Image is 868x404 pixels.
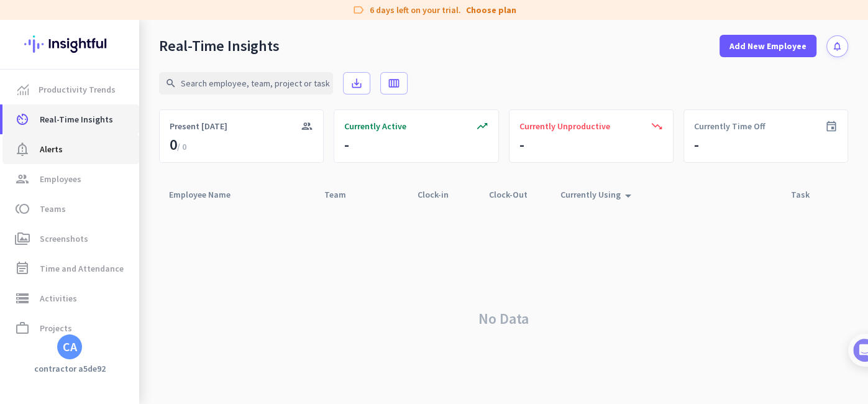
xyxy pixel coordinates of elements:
[825,120,838,132] i: event
[651,120,663,132] i: trending_down
[720,35,816,57] button: Add New Employee
[48,237,216,289] div: It's time to add your employees! This is crucial since Insightful will start collecting their act...
[62,317,124,367] button: Messages
[40,142,63,157] span: Alerts
[23,212,226,232] div: 1Add employees
[15,142,30,157] i: notification_important
[165,78,176,89] i: search
[466,4,516,16] a: Choose plan
[17,84,29,95] img: menu-item
[388,77,400,90] i: calendar_view_week
[489,186,542,203] div: Clock-Out
[2,104,139,134] a: av_timerReal-Time Insights
[145,348,165,357] span: Help
[380,72,408,94] button: calendar_view_week
[343,72,370,94] button: save_alt
[350,77,363,90] i: save_alt
[694,135,699,155] div: -
[204,348,231,357] span: Tasks
[40,112,113,127] span: Real-Time Insights
[186,317,249,367] button: Tasks
[40,172,81,186] span: Employees
[158,163,236,177] p: About 10 minutes
[124,317,186,367] button: Help
[15,321,30,336] i: work_outline
[2,224,139,254] a: perm_mediaScreenshots
[24,20,115,68] img: Insightful logo
[791,186,825,203] div: Task
[69,134,204,146] div: [PERSON_NAME] from Insightful
[826,35,848,57] button: notifications
[301,120,313,132] i: group
[15,261,30,276] i: event_note
[2,283,139,313] a: storageActivities
[729,40,806,52] span: Add New Employee
[344,120,406,132] span: Currently Active
[39,82,116,97] span: Productivity Trends
[40,291,77,306] span: Activities
[17,93,231,122] div: You're just a few steps away from completing the essential app setup
[48,216,211,229] div: Add employees
[352,4,365,16] i: label
[2,194,139,224] a: tollTeams
[344,135,349,155] div: -
[40,321,72,336] span: Projects
[18,348,43,357] span: Home
[15,291,30,306] i: storage
[476,120,488,132] i: trending_up
[519,120,610,132] span: Currently Unproductive
[324,186,361,203] div: Team
[560,186,636,203] div: Currently Using
[15,231,30,246] i: perm_media
[48,299,168,324] button: Add your employees
[2,164,139,194] a: groupEmployees
[169,186,245,203] div: Employee Name
[2,313,139,343] a: work_outlineProjects
[40,201,66,216] span: Teams
[418,186,464,203] div: Clock-in
[2,254,139,283] a: event_noteTime and Attendance
[170,135,186,155] div: 0
[159,72,333,94] input: Search employee, team, project or task
[40,231,88,246] span: Screenshots
[519,135,524,155] div: -
[170,120,227,132] span: Present [DATE]
[832,41,843,52] i: notifications
[40,261,124,276] span: Time and Attendance
[12,163,44,177] p: 4 steps
[621,188,636,203] i: arrow_drop_up
[694,120,765,132] span: Currently Time Off
[159,37,280,55] div: Real-Time Insights
[63,341,77,353] div: CA
[15,112,30,127] i: av_timer
[218,5,240,27] div: Close
[72,348,115,357] span: Messages
[2,75,139,104] a: menu-itemProductivity Trends
[15,201,30,216] i: toll
[15,172,30,186] i: group
[44,130,64,150] img: Profile image for Tamara
[2,134,139,164] a: notification_importantAlerts
[17,48,231,93] div: 🎊 Welcome to Insightful! 🎊
[106,6,145,27] h1: Tasks
[177,141,186,152] span: / 0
